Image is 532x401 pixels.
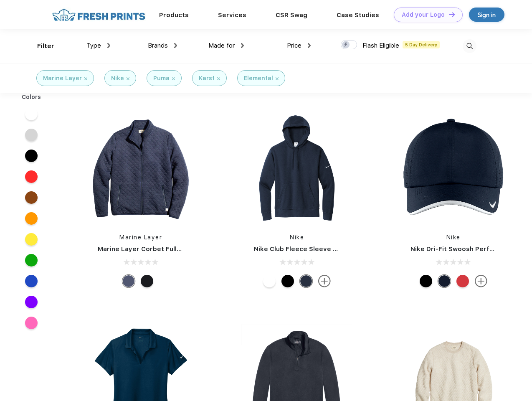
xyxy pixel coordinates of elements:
div: Black [420,275,432,287]
a: Nike [290,234,304,241]
div: Sign in [478,10,496,20]
div: Black [281,275,294,287]
img: filter_cancel.svg [217,77,220,80]
div: Elemental [244,74,273,83]
span: 5 Day Delivery [403,41,440,48]
div: Nike [111,74,124,83]
a: Marine Layer Corbet Full-Zip Jacket [98,245,213,253]
div: Colors [15,93,48,102]
img: func=resize&h=266 [85,114,196,225]
div: Filter [37,41,54,51]
img: dropdown.png [308,43,311,48]
a: Nike Club Fleece Sleeve Swoosh Pullover Hoodie [254,245,410,253]
div: Marine Layer [43,74,82,83]
div: Add your Logo [402,11,445,18]
span: Brands [148,42,168,49]
a: Sign in [469,8,504,22]
img: dropdown.png [241,43,244,48]
a: Nike [446,234,461,241]
div: Navy [122,275,135,287]
span: Price [287,42,301,49]
img: fo%20logo%202.webp [50,8,148,22]
img: desktop_search.svg [463,39,476,53]
div: Puma [153,74,170,83]
a: Products [159,11,189,19]
img: DT [449,12,455,17]
a: CSR Swag [276,11,307,19]
img: dropdown.png [107,43,110,48]
a: Services [218,11,246,19]
div: Karst [199,74,215,83]
div: Midnight Navy [300,275,312,287]
img: func=resize&h=266 [241,114,352,225]
div: White [263,275,276,287]
img: func=resize&h=266 [398,114,509,225]
img: more.svg [475,275,487,287]
img: filter_cancel.svg [84,77,87,80]
a: Marine Layer [119,234,162,241]
img: filter_cancel.svg [172,77,175,80]
span: Flash Eligible [362,42,399,49]
div: University Red [456,275,469,287]
div: Navy [438,275,451,287]
span: Type [86,42,101,49]
img: filter_cancel.svg [127,77,129,80]
span: Made for [208,42,235,49]
a: Nike Dri-Fit Swoosh Perforated Cap [410,245,526,253]
img: more.svg [318,275,331,287]
img: dropdown.png [174,43,177,48]
div: Black [141,275,153,287]
img: filter_cancel.svg [276,77,279,80]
